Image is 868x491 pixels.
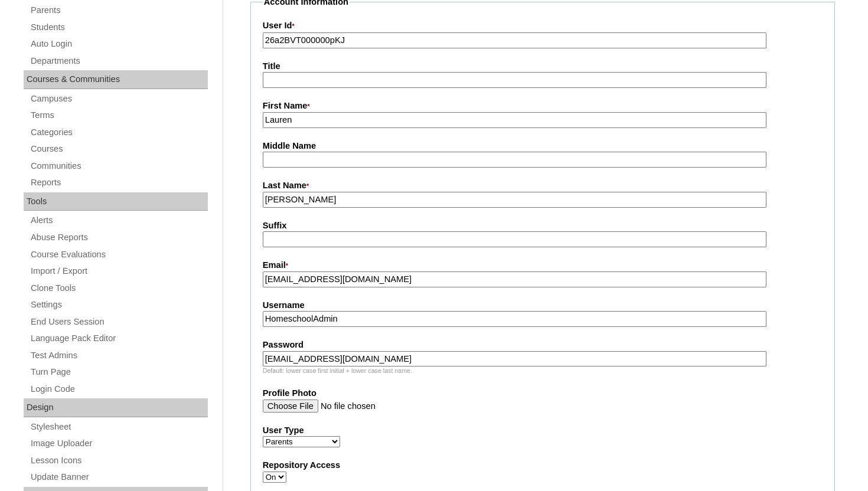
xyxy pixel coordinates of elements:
[30,54,208,68] a: Departments
[30,108,208,123] a: Terms
[30,453,208,468] a: Lesson Icons
[30,247,208,262] a: Course Evaluations
[30,20,208,35] a: Students
[24,192,208,211] div: Tools
[30,125,208,140] a: Categories
[30,142,208,156] a: Courses
[263,366,823,375] div: Default: lower case first initial + lower case last name.
[30,213,208,228] a: Alerts
[263,339,823,351] label: Password
[30,382,208,397] a: Login Code
[263,299,823,312] label: Username
[30,420,208,434] a: Stylesheet
[30,91,208,106] a: Campuses
[263,387,823,400] label: Profile Photo
[263,220,823,232] label: Suffix
[263,179,823,192] label: Last Name
[263,424,823,437] label: User Type
[30,297,208,312] a: Settings
[30,159,208,174] a: Communities
[24,398,208,417] div: Design
[263,140,823,152] label: Middle Name
[30,3,208,18] a: Parents
[30,230,208,245] a: Abuse Reports
[263,100,823,113] label: First Name
[30,264,208,279] a: Import / Export
[30,470,208,485] a: Update Banner
[30,175,208,190] a: Reports
[30,37,208,51] a: Auto Login
[24,70,208,89] div: Courses & Communities
[30,348,208,363] a: Test Admins
[263,259,823,272] label: Email
[30,365,208,379] a: Turn Page
[30,331,208,346] a: Language Pack Editor
[263,459,823,472] label: Repository Access
[263,19,823,32] label: User Id
[30,436,208,451] a: Image Uploader
[30,315,208,329] a: End Users Session
[263,60,823,73] label: Title
[30,281,208,296] a: Clone Tools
